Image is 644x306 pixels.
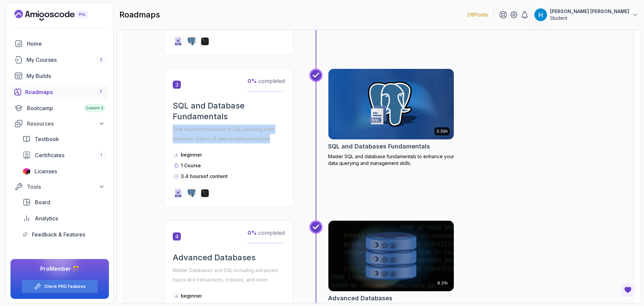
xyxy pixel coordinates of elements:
span: 3 [100,57,102,62]
p: Master Databases and SQL including advanced topics like transactions, indexes, and more [173,266,285,285]
a: home [10,37,109,50]
img: SQL and Databases Fundamentals card [328,69,454,139]
a: licenses [18,165,109,178]
span: completed [248,229,285,236]
span: 0 % [248,229,257,236]
div: Roadmaps [25,88,105,96]
a: board [18,195,109,209]
span: 0 % [248,78,257,84]
a: SQL and Databases Fundamentals card3.39hSQL and Databases FundamentalsMaster SQL and database fun... [328,69,454,167]
button: user profile image[PERSON_NAME] [PERSON_NAME]Student [534,8,639,21]
div: Resources [27,120,105,128]
img: user profile image [534,8,547,21]
h2: SQL and Databases Fundamentals [328,142,430,151]
span: Analytics [35,214,58,222]
span: Cohort 3 [86,105,103,111]
a: Check PRO Features [44,284,86,289]
span: completed [248,78,285,84]
span: 7 [100,89,102,95]
img: jetbrains icon [22,168,31,175]
div: My Courses [26,56,105,64]
p: beginner [181,293,202,299]
p: 216 Points [467,11,488,18]
h2: SQL and Database Fundamentals [173,100,285,122]
a: bootcamp [10,101,109,115]
a: builds [10,69,109,83]
a: analytics [18,212,109,225]
h2: Advanced Databases [328,294,392,303]
h2: roadmaps [119,9,160,20]
p: Dive beyond the basics of SQL including best practices, basics of data modeling and joins [173,125,285,143]
a: feedback [18,228,109,241]
span: Licenses [35,167,57,175]
button: Open Feedback Button [620,282,636,298]
p: 3.39h [436,129,448,134]
span: 3 [173,81,181,89]
span: 1 Course [181,163,201,168]
div: Tools [27,183,105,191]
span: 4 [173,232,181,241]
button: Check PRO Features [21,279,98,293]
div: My Builds [26,72,105,80]
img: postgres logo [187,189,196,197]
span: Feedback & Features [32,230,85,238]
span: Textbook [35,135,59,143]
a: roadmaps [10,85,109,99]
img: sql logo [174,189,182,197]
button: Tools [10,181,109,193]
img: Advanced Databases card [328,221,454,291]
p: 8.31h [437,280,448,286]
p: Master SQL and database fundamentals to enhance your data querying and management skills. [328,153,454,167]
span: Board [35,198,50,206]
button: Resources [10,118,109,130]
a: courses [10,53,109,67]
span: Certificates [35,151,64,159]
img: terminal logo [201,189,209,197]
img: sql logo [174,37,182,45]
div: Home [27,40,105,48]
p: Student [550,15,629,21]
p: 3.4 hours of content [181,173,228,180]
div: Bootcamp [27,104,105,112]
img: terminal logo [201,37,209,45]
span: 1 [100,152,102,158]
a: certificates [18,148,109,162]
p: [PERSON_NAME] [PERSON_NAME] [550,8,629,15]
a: Landing page [14,10,103,20]
a: textbook [18,132,109,146]
img: postgres logo [187,37,196,45]
h2: Advanced Databases [173,252,285,263]
p: beginner [181,151,202,158]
